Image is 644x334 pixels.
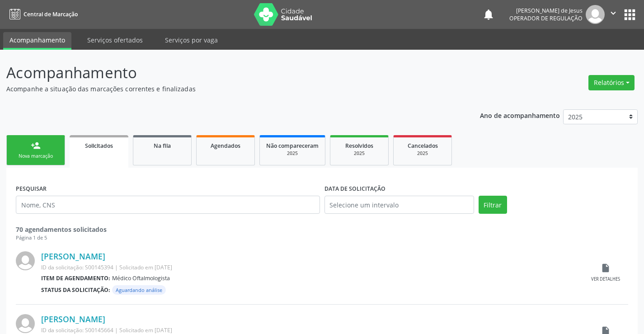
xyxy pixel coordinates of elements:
label: DATA DE SOLICITAÇÃO [324,182,385,196]
div: [PERSON_NAME] de Jesus [509,7,583,14]
div: 2025 [337,150,382,157]
span: Na fila [154,142,171,150]
div: Página 1 de 5 [16,234,628,242]
span: Não compareceram [266,142,319,150]
span: Central de Marcação [24,10,78,18]
div: 2025 [400,150,445,157]
span: Agendados [211,142,240,150]
button: apps [622,7,638,23]
div: Nova marcação [13,153,58,160]
div: 2025 [266,150,319,157]
input: Nome, CNS [16,196,320,214]
img: img [16,251,35,270]
span: Resolvidos [345,142,373,150]
button: Filtrar [479,196,507,214]
div: person_add [31,141,41,151]
p: Ano de acompanhamento [480,109,560,121]
span: ID da solicitação: S00145394 | [41,263,118,271]
i: insert_drive_file [601,263,611,273]
button: notifications [482,8,495,21]
input: Selecione um intervalo [324,196,474,214]
p: Acompanhe a situação das marcações correntes e finalizadas [6,84,448,94]
a: [PERSON_NAME] [41,314,105,324]
span: ID da solicitação: S00145664 | [41,326,118,334]
img: img [586,5,605,24]
a: Central de Marcação [6,7,78,22]
div: Ver detalhes [591,276,620,282]
i:  [608,8,618,18]
a: Serviços por vaga [159,32,224,48]
span: Aguardando análise [112,285,166,295]
span: Solicitado em [DATE] [119,263,172,271]
button:  [605,5,622,24]
span: Solicitado em [DATE] [119,326,172,334]
a: [PERSON_NAME] [41,251,105,261]
span: Cancelados [408,142,438,150]
span: Médico Oftalmologista [112,274,170,282]
button: Relatórios [588,75,635,90]
span: Solicitados [85,142,113,150]
b: Status da solicitação: [41,286,110,294]
img: img [16,314,35,333]
p: Acompanhamento [6,61,448,84]
a: Acompanhamento [3,32,71,50]
strong: 70 agendamentos solicitados [16,225,107,234]
label: PESQUISAR [16,182,47,196]
a: Serviços ofertados [81,32,149,48]
b: Item de agendamento: [41,274,110,282]
span: Operador de regulação [509,14,583,22]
